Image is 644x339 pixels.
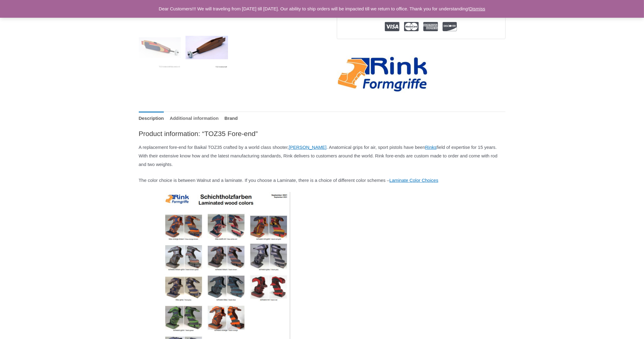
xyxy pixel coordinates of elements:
[224,112,237,125] a: Brand
[186,26,228,69] img: TOZ35 Fore-end - Image 2
[337,44,506,51] iframe: Customer reviews powered by Trustpilot
[469,6,485,11] a: Dismiss
[389,178,438,183] a: Laminate Color Choices
[425,145,437,150] a: Rinks
[139,129,506,138] h2: Product information: “TOZ35 Fore-end”
[289,145,326,150] a: [PERSON_NAME]
[139,112,164,125] a: Description
[337,56,429,93] a: Rink-Formgriffe
[139,176,506,185] p: The color choice is between Walnut and a laminate. If you choose a Laminate, there is a choice of...
[139,143,506,169] p: A replacement fore-end for Baikal TOZ35 crafted by a world class shooter, . Anatomical grips for ...
[170,112,219,125] a: Additional information
[139,26,181,69] img: TOZ35 Fore-end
